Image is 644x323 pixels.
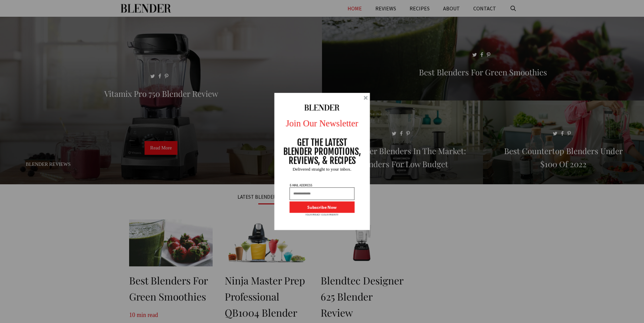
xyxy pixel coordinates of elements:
p: Delivered straight to your inbox. [270,167,375,171]
p: E-MAIL ADDRESS [289,184,313,187]
p: GET THE LATEST BLENDER PROMOTIONS, REVIEWS, & RECIPES [283,138,361,165]
p: Join Our Newsletter [270,117,375,130]
button: Subscribe Now [289,201,355,213]
p: YOUR PRIVACY IS OUR PRIORITY [306,213,338,216]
